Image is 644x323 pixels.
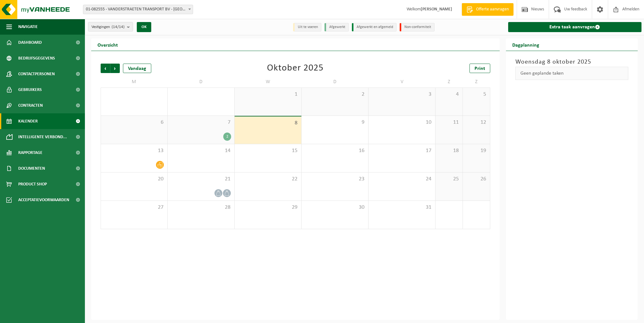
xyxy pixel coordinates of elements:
[439,147,459,154] span: 18
[305,91,365,98] span: 2
[515,67,629,80] div: Geen geplande taken
[238,204,298,211] span: 29
[469,64,490,73] a: Print
[352,23,397,31] li: Afgewerkt en afgemeld
[466,119,487,126] span: 12
[369,76,436,88] td: V
[400,23,435,31] li: Non-conformiteit
[112,25,125,29] count: (14/14)
[372,176,432,183] span: 24
[267,64,324,73] div: Oktober 2025
[462,3,514,16] a: Offerte aanvragen
[18,19,38,35] span: Navigatie
[18,82,42,98] span: Gebruikers
[302,76,369,88] td: D
[101,64,110,73] span: Vorige
[372,204,432,211] span: 31
[123,64,151,73] div: Vandaag
[238,120,298,127] span: 8
[168,76,235,88] td: D
[463,76,490,88] td: Z
[18,113,38,129] span: Kalender
[436,76,463,88] td: Z
[238,176,298,183] span: 22
[421,7,452,12] strong: [PERSON_NAME]
[18,66,55,82] span: Contactpersonen
[305,204,365,211] span: 30
[88,22,133,31] button: Vestigingen(14/14)
[325,23,349,31] li: Afgewerkt
[91,38,124,51] h2: Overzicht
[171,176,231,183] span: 21
[18,98,43,113] span: Contracten
[104,204,164,211] span: 27
[238,91,298,98] span: 1
[293,23,321,31] li: Uit te voeren
[171,119,231,126] span: 7
[305,147,365,154] span: 16
[466,91,487,98] span: 5
[83,5,193,14] span: 01-082555 - VANDERSTRAETEN TRANSPORT BV - OUDENAARDE
[305,176,365,183] span: 23
[475,6,510,13] span: Offerte aanvragen
[475,66,485,71] span: Print
[466,176,487,183] span: 26
[238,147,298,154] span: 15
[439,119,459,126] span: 11
[171,204,231,211] span: 28
[18,50,55,66] span: Bedrijfsgegevens
[92,22,125,32] span: Vestigingen
[18,192,69,208] span: Acceptatievoorwaarden
[104,119,164,126] span: 6
[83,5,193,14] span: 01-082555 - VANDERSTRAETEN TRANSPORT BV - OUDENAARDE
[305,119,365,126] span: 9
[515,57,629,67] h3: Woensdag 8 oktober 2025
[171,147,231,154] span: 14
[104,147,164,154] span: 13
[137,22,151,32] button: OK
[104,176,164,183] span: 20
[18,145,42,161] span: Rapportage
[235,76,302,88] td: W
[18,35,42,50] span: Dashboard
[506,38,546,51] h2: Dagplanning
[101,76,168,88] td: M
[508,22,642,32] a: Extra taak aanvragen
[466,147,487,154] span: 19
[372,119,432,126] span: 10
[223,133,231,141] div: 2
[439,91,459,98] span: 4
[18,176,47,192] span: Product Shop
[372,91,432,98] span: 3
[18,129,67,145] span: Intelligente verbond...
[372,147,432,154] span: 17
[110,64,120,73] span: Volgende
[18,161,45,176] span: Documenten
[439,176,459,183] span: 25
